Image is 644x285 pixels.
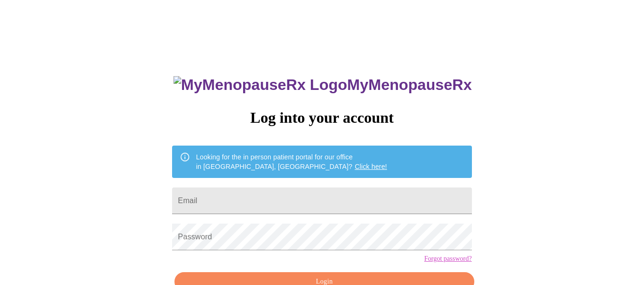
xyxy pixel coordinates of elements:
[174,76,472,94] h3: MyMenopauseRx
[172,109,471,127] h3: Log into your account
[196,148,387,175] div: Looking for the in person patient portal for our office in [GEOGRAPHIC_DATA], [GEOGRAPHIC_DATA]?
[355,163,387,170] a: Click here!
[174,76,347,94] img: MyMenopauseRx Logo
[424,255,472,263] a: Forgot password?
